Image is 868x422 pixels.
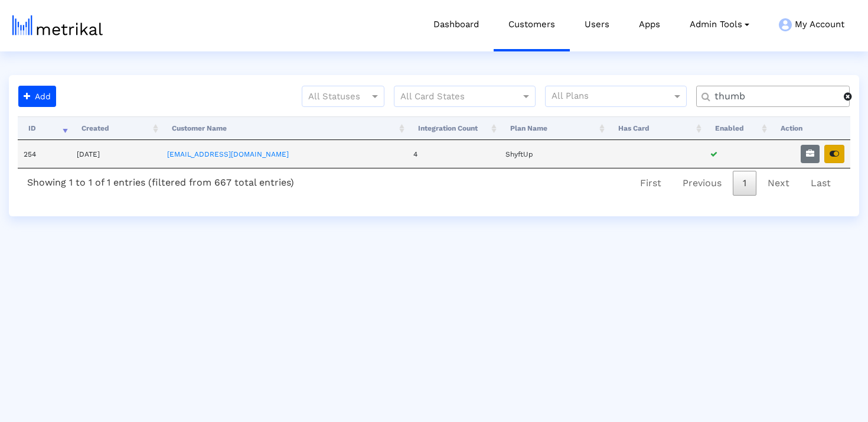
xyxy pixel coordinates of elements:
[733,171,756,196] a: 1
[18,140,71,168] td: 254
[400,89,508,105] input: All Card States
[12,15,103,35] img: metrical-logo-light.png
[770,116,850,140] th: Action
[18,168,304,193] div: Showing 1 to 1 of 1 entries (filtered from 667 total entries)
[71,140,161,168] td: [DATE]
[18,116,71,140] th: ID: activate to sort column ascending
[552,89,674,105] input: All Plans
[500,116,608,140] th: Plan Name: activate to sort column ascending
[608,116,704,140] th: Has Card: activate to sort column ascending
[407,140,500,168] td: 4
[407,116,500,140] th: Integration Count: activate to sort column ascending
[758,171,800,196] a: Next
[801,171,841,196] a: Last
[704,116,770,140] th: Enabled: activate to sort column ascending
[71,116,161,140] th: Created: activate to sort column ascending
[500,140,608,168] td: ShyftUp
[18,86,56,107] button: Add
[630,171,671,196] a: First
[706,90,844,103] input: Customer Name
[161,116,407,140] th: Customer Name: activate to sort column ascending
[167,150,289,158] a: [EMAIL_ADDRESS][DOMAIN_NAME]
[779,18,792,31] img: my-account-menu-icon.png
[673,171,732,196] a: Previous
